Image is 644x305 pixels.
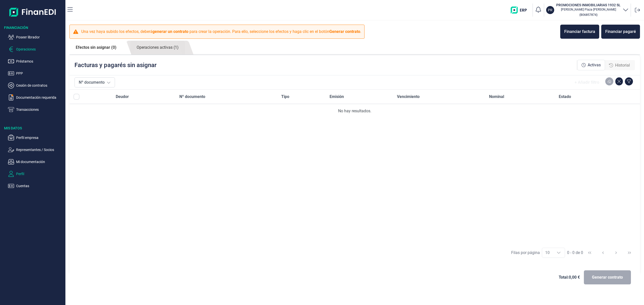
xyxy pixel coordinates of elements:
[8,159,63,165] button: Mi documentación
[8,147,63,153] button: Representantes / Socios
[8,82,63,88] button: Cesión de contratos
[548,8,552,13] p: PR
[16,58,63,64] p: Préstamos
[8,94,63,100] button: Documentación requerida
[560,25,599,39] button: Financiar factura
[588,62,601,68] span: Activas
[567,251,583,255] span: 0 - 0 de 0
[8,171,63,177] button: Perfil
[511,7,531,14] img: erp
[16,34,63,40] p: Poseer librador
[610,247,622,259] button: Next Page
[8,107,63,113] button: Transacciones
[16,82,63,88] p: Cesión de contratos
[8,135,63,141] button: Perfil empresa
[16,94,63,100] p: Documentación requerida
[8,34,63,40] button: Poseer librador
[8,183,63,189] button: Cuentas
[9,4,56,20] img: Logo de aplicación
[579,13,597,17] small: Copiar cif
[8,70,63,76] button: PPP
[397,94,420,100] span: Vencimiento
[556,8,621,12] p: [PERSON_NAME] Plaza [PERSON_NAME]
[281,94,289,100] span: Tipo
[16,46,63,52] p: Operaciones
[16,107,63,113] p: Transacciones
[74,77,115,87] button: Nº documento
[489,94,504,100] span: Nominal
[559,94,571,100] span: Estado
[116,94,129,100] span: Deudor
[564,29,595,35] div: Financiar factura
[577,60,605,70] div: Activas
[584,247,596,259] button: First Page
[74,61,156,69] p: Facturas y pagarés sin asignar
[546,3,629,18] button: PRPROMOCIONES INMOBILIARIAS 1932 SL[PERSON_NAME] Plaza [PERSON_NAME](B06857874)
[16,135,63,141] p: Perfil empresa
[605,60,634,70] div: Historial
[130,41,185,55] a: Operaciones activas (1)
[179,94,205,100] span: Nº documento
[615,62,630,68] span: Historial
[73,94,79,100] div: All items unselected
[597,247,609,259] button: Previous Page
[511,250,540,256] div: Filas por página
[330,94,344,100] span: Emisión
[559,274,580,280] span: Total: 0,00 €
[553,248,565,258] div: Choose
[556,3,621,8] h3: PROMOCIONES INMOBILIARIAS 1932 SL
[69,41,123,54] a: Efectos sin asignar (0)
[16,147,63,153] p: Representantes / Socios
[601,25,640,39] button: Financiar pagaré
[16,171,63,177] p: Perfil
[623,247,635,259] button: Last Page
[152,29,188,34] b: generar un contrato
[8,58,63,64] button: Préstamos
[16,183,63,189] p: Cuentas
[16,70,63,76] p: PPP
[605,29,636,35] div: Financiar pagaré
[73,108,636,114] div: No hay resultados.
[81,29,361,35] p: Una vez haya subido los efectos, deberá para crear la operación. Para ello, seleccione los efecto...
[16,159,63,165] p: Mi documentación
[329,29,360,34] b: Generar contrato
[8,46,63,52] button: Operaciones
